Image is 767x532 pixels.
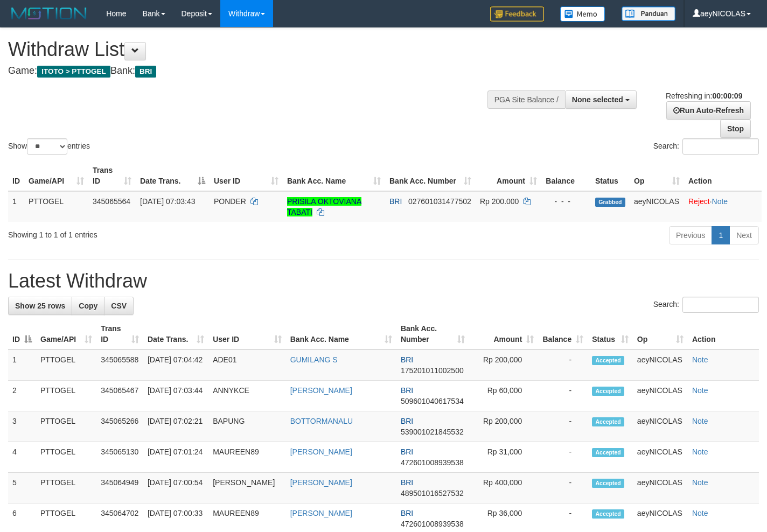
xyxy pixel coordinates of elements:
span: Copy 027601031477502 to clipboard [408,197,471,206]
div: PGA Site Balance / [487,90,565,109]
a: Copy [72,297,104,315]
th: Status: activate to sort column ascending [588,319,633,349]
th: Trans ID: activate to sort column ascending [96,319,143,349]
td: [PERSON_NAME] [208,473,286,503]
td: - [538,442,588,473]
td: - [538,411,588,442]
span: BRI [401,478,413,487]
h1: Withdraw List [8,39,500,60]
td: aeyNICOLAS [633,411,688,442]
label: Search: [653,297,759,313]
span: Grabbed [595,198,625,207]
a: Note [692,386,708,395]
span: None selected [572,95,623,104]
a: Previous [669,226,712,244]
span: Accepted [592,417,624,426]
th: Trans ID: activate to sort column ascending [88,160,136,191]
a: 1 [712,226,730,244]
select: Showentries [27,138,67,155]
span: Copy 472601008939538 to clipboard [401,458,464,467]
th: Balance: activate to sort column ascending [538,319,588,349]
img: panduan.png [622,6,675,21]
span: Accepted [592,387,624,396]
th: Bank Acc. Number: activate to sort column ascending [385,160,476,191]
td: Rp 60,000 [469,381,538,411]
h1: Latest Withdraw [8,270,759,292]
a: [PERSON_NAME] [290,478,352,487]
td: aeyNICOLAS [633,381,688,411]
img: Button%20Memo.svg [560,6,605,22]
span: Copy 175201011002500 to clipboard [401,366,464,375]
td: 1 [8,349,36,381]
td: 3 [8,411,36,442]
a: [PERSON_NAME] [290,509,352,517]
td: 2 [8,381,36,411]
td: BAPUNG [208,411,286,442]
th: Op: activate to sort column ascending [633,319,688,349]
td: aeyNICOLAS [633,442,688,473]
td: 5 [8,473,36,503]
img: MOTION_logo.png [8,5,90,22]
span: BRI [401,386,413,395]
span: [DATE] 07:03:43 [140,197,195,206]
a: Note [692,355,708,364]
th: Action [684,160,762,191]
td: ANNYKCE [208,381,286,411]
th: Date Trans.: activate to sort column ascending [143,319,208,349]
a: [PERSON_NAME] [290,386,352,395]
div: - - - [546,196,587,207]
a: GUMILANG S [290,355,338,364]
span: Copy [79,302,97,310]
th: Bank Acc. Name: activate to sort column ascending [283,160,385,191]
td: 345065588 [96,349,143,381]
td: PTTOGEL [36,381,96,411]
th: Game/API: activate to sort column ascending [36,319,96,349]
span: Copy 472601008939538 to clipboard [401,520,464,528]
span: Show 25 rows [15,302,65,310]
td: - [538,381,588,411]
th: ID [8,160,24,191]
img: Feedback.jpg [490,6,544,22]
input: Search: [682,138,759,155]
label: Search: [653,138,759,155]
td: MAUREEN89 [208,442,286,473]
th: Action [688,319,759,349]
input: Search: [682,297,759,313]
th: Date Trans.: activate to sort column descending [136,160,210,191]
a: [PERSON_NAME] [290,447,352,456]
td: 4 [8,442,36,473]
span: Rp 200.000 [480,197,519,206]
td: [DATE] 07:00:54 [143,473,208,503]
a: Note [712,197,728,206]
h4: Game: Bank: [8,66,500,76]
a: Note [692,447,708,456]
td: [DATE] 07:02:21 [143,411,208,442]
span: Accepted [592,509,624,519]
span: Accepted [592,448,624,457]
td: [DATE] 07:04:42 [143,349,208,381]
a: Reject [688,197,710,206]
td: aeyNICOLAS [633,349,688,381]
td: 345065266 [96,411,143,442]
td: · [684,191,762,222]
span: BRI [135,66,156,78]
td: [DATE] 07:01:24 [143,442,208,473]
td: aeyNICOLAS [630,191,684,222]
span: BRI [401,417,413,425]
td: Rp 200,000 [469,349,538,381]
a: PRISILA OKTOVIANA TABATI [287,197,361,216]
label: Show entries [8,138,90,155]
a: Show 25 rows [8,297,72,315]
span: Accepted [592,479,624,488]
td: - [538,349,588,381]
span: BRI [401,509,413,517]
th: ID: activate to sort column descending [8,319,36,349]
th: User ID: activate to sort column ascending [208,319,286,349]
th: Amount: activate to sort column ascending [469,319,538,349]
td: PTTOGEL [36,349,96,381]
td: PTTOGEL [36,442,96,473]
a: Note [692,478,708,487]
span: Accepted [592,356,624,365]
span: BRI [401,447,413,456]
a: Stop [720,120,751,138]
